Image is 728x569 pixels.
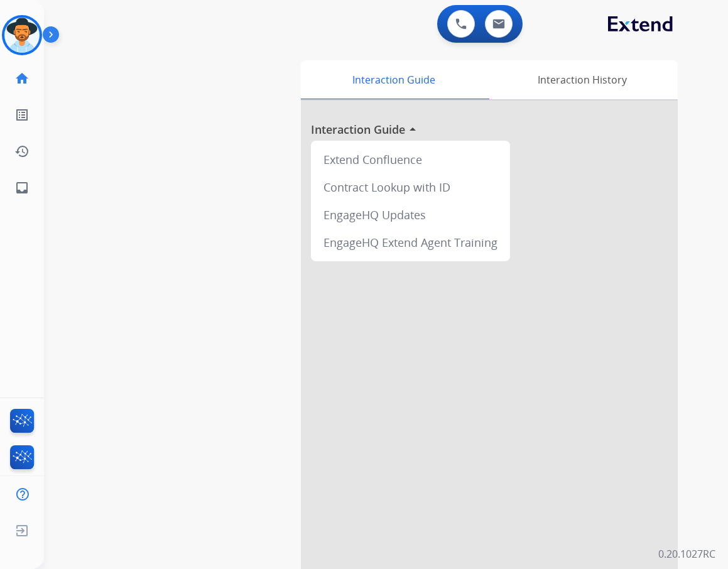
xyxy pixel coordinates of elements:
[14,71,30,86] mat-icon: home
[301,60,486,99] div: Interaction Guide
[316,173,505,201] div: Contract Lookup with ID
[14,144,30,159] mat-icon: history
[658,546,715,561] p: 0.20.1027RC
[316,201,505,229] div: EngageHQ Updates
[4,18,40,53] img: avatar
[14,107,30,122] mat-icon: list_alt
[14,180,30,195] mat-icon: inbox
[316,229,505,256] div: EngageHQ Extend Agent Training
[486,60,678,99] div: Interaction History
[316,146,505,173] div: Extend Confluence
